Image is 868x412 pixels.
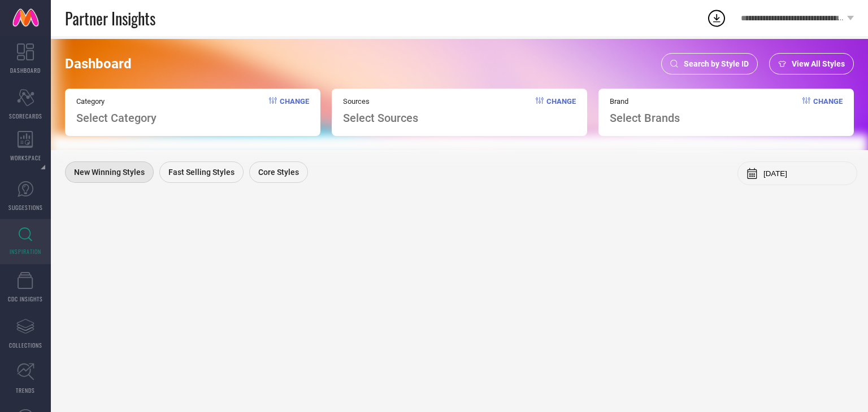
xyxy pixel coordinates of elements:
span: Core Styles [258,168,299,177]
span: Change [546,97,576,125]
span: COLLECTIONS [9,341,42,349]
span: SUGGESTIONS [8,203,43,212]
span: Partner Insights [65,7,155,30]
span: DASHBOARD [10,66,41,74]
input: Select month [763,169,848,178]
span: New Winning Styles [74,168,145,177]
span: Change [813,97,843,125]
span: SCORECARDS [9,112,42,120]
span: WORKSPACE [10,154,41,162]
span: Change [280,97,309,125]
span: Sources [343,97,418,106]
span: Search by Style ID [684,59,749,68]
span: Select Category [76,111,157,125]
span: Brand [610,97,680,106]
span: View All Styles [792,59,845,68]
span: Fast Selling Styles [168,168,235,177]
span: TRENDS [16,386,35,395]
span: CDC INSIGHTS [8,295,43,303]
span: Category [76,97,157,106]
span: Select Sources [343,111,418,125]
div: Open download list [706,8,727,28]
span: INSPIRATION [10,247,41,256]
span: Select Brands [610,111,680,125]
span: Dashboard [65,56,132,72]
